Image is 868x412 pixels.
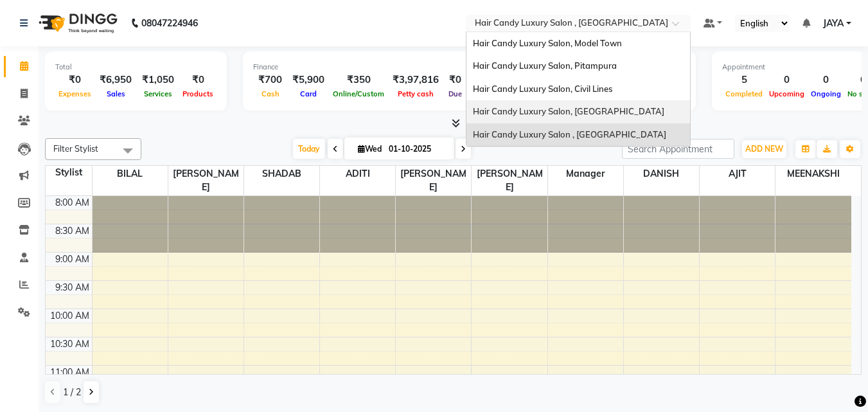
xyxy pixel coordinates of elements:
span: AJIT [700,166,775,182]
div: ₹3,97,816 [387,73,444,87]
span: Services [141,89,175,98]
span: Card [297,89,320,98]
div: Total [55,62,217,73]
span: Hair Candy Luxury Salon , [GEOGRAPHIC_DATA] [473,129,666,139]
span: Hair Candy Luxury Salon, [GEOGRAPHIC_DATA] [473,106,664,116]
span: Hair Candy Luxury Salon, Civil Lines [473,84,612,94]
span: Expenses [55,89,94,98]
div: 9:30 AM [53,281,92,294]
div: ₹5,900 [287,73,330,87]
span: Online/Custom [330,89,387,98]
div: 5 [722,73,766,87]
span: Sales [103,89,128,98]
span: Filter Stylist [53,143,98,154]
span: Manager [548,166,623,182]
span: ADITI [320,166,395,182]
span: Today [293,139,325,159]
div: ₹700 [253,73,287,87]
span: MEENAKSHI [775,166,851,182]
div: ₹0 [179,73,217,87]
div: 9:00 AM [53,253,92,266]
div: ₹0 [444,73,466,87]
input: Search Appointment [622,139,734,159]
div: Stylist [46,166,92,179]
span: 1 / 2 [63,386,81,399]
input: 2025-10-01 [385,139,449,159]
span: Petty cash [394,89,437,98]
span: JAYA [823,17,844,30]
div: 10:00 AM [48,309,92,323]
span: DANISH [624,166,699,182]
span: [PERSON_NAME] [168,166,244,195]
span: Wed [355,144,385,154]
div: 0 [808,73,844,87]
div: ₹6,950 [94,73,137,87]
div: 11:00 AM [48,366,92,379]
span: ADD NEW [745,144,783,154]
div: 8:00 AM [53,196,92,210]
span: SHADAB [244,166,319,182]
span: BILAL [93,166,168,182]
div: ₹350 [330,73,387,87]
span: Hair Candy Luxury Salon, Pitampura [473,60,617,71]
span: [PERSON_NAME] [472,166,547,195]
b: 08047224946 [141,5,198,41]
div: Finance [253,62,466,73]
div: ₹0 [55,73,94,87]
span: Due [445,89,465,98]
span: Cash [258,89,283,98]
span: Completed [722,89,766,98]
img: logo [33,5,121,41]
div: 8:30 AM [53,224,92,238]
ng-dropdown-panel: Options list [466,31,691,147]
span: Upcoming [766,89,808,98]
span: [PERSON_NAME] [396,166,471,195]
span: Hair Candy Luxury Salon, Model Town [473,38,622,48]
div: 10:30 AM [48,337,92,351]
span: Products [179,89,217,98]
button: ADD NEW [742,140,786,158]
span: Ongoing [808,89,844,98]
div: ₹1,050 [137,73,179,87]
div: 0 [766,73,808,87]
